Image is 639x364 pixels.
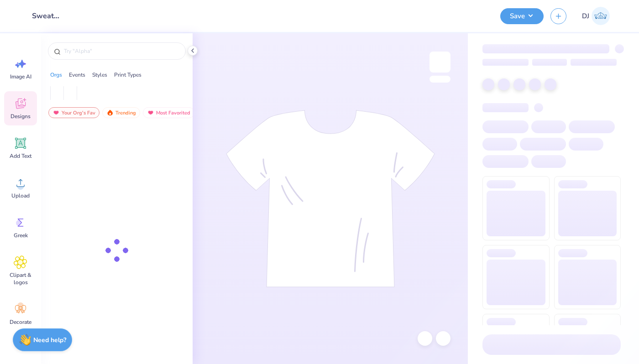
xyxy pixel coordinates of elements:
span: Designs [10,113,31,120]
span: Decorate [10,318,31,326]
a: DJ [578,7,614,25]
span: Add Text [10,152,31,160]
div: Print Types [114,71,141,79]
div: Your Org's Fav [48,107,100,118]
span: Image AI [10,73,31,80]
span: DJ [582,11,589,21]
input: Try "Alpha" [63,47,180,56]
img: trending.gif [106,109,114,116]
div: Styles [92,71,107,79]
button: Save [500,8,544,24]
span: Clipart & logos [5,271,36,286]
strong: Need help? [33,336,66,344]
span: Greek [14,232,28,239]
div: Orgs [50,71,62,79]
img: most_fav.gif [52,109,60,116]
img: tee-skeleton.svg [226,110,435,287]
img: Deep Jujhar Sidhu [592,7,610,25]
div: Trending [102,107,140,118]
input: Untitled Design [25,7,70,25]
span: Upload [11,192,30,199]
div: Events [69,71,85,79]
div: Most Favorited [143,107,194,118]
img: most_fav.gif [147,109,154,116]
